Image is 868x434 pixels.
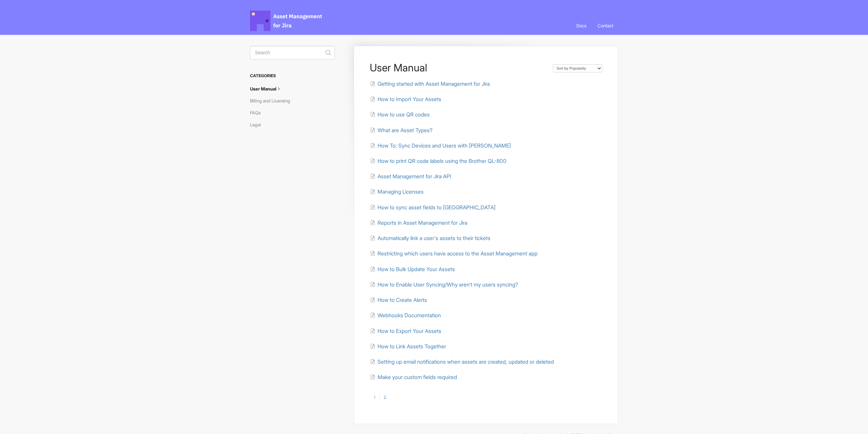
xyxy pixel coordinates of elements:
a: Asset Management for Jira API [370,173,451,180]
h3: Categories [250,70,335,82]
a: How to Bulk Update Your Assets [370,266,455,272]
span: How to Create Alerts [378,297,427,303]
a: Docs [571,16,591,35]
a: How to print QR code labels using the Brother QL-800 [370,158,506,164]
a: What are Asset Types? [370,127,432,134]
span: How to Import Your Assets [378,96,441,102]
a: 2 [379,394,390,401]
a: Contact [592,16,618,35]
span: Restricting which users have access to the Asset Management app [378,250,538,257]
a: Billing and Licensing [250,95,295,106]
span: Asset Management for Jira Docs [250,11,323,31]
a: How to Export Your Assets [370,328,441,334]
a: Restricting which users have access to the Asset Management app [370,250,538,257]
span: Make your custom fields required [378,374,457,380]
span: How To: Sync Devices and Users with [PERSON_NAME] [378,142,511,149]
span: Automatically link a user's assets to their tickets [378,235,490,241]
a: Legal [250,119,266,130]
a: How to sync asset fields to [GEOGRAPHIC_DATA] [370,204,496,211]
a: Webhooks Documentation [370,312,441,319]
span: How to Link Assets Together [378,343,446,350]
a: How To: Sync Devices and Users with [PERSON_NAME] [370,142,511,149]
span: Webhooks Documentation [378,312,441,319]
span: How to use QR codes [378,111,430,118]
a: 1 [370,394,379,401]
a: Reports in Asset Management for Jira [370,220,467,226]
a: FAQs [250,107,266,118]
a: Make your custom fields required [370,374,457,380]
a: How to Link Assets Together [370,343,446,350]
span: How to print QR code labels using the Brother QL-800 [378,158,506,164]
a: Automatically link a user's assets to their tickets [370,235,490,241]
a: User Manual [250,83,288,94]
input: Search [250,46,335,59]
span: How to Export Your Assets [378,328,441,334]
span: How to sync asset fields to [GEOGRAPHIC_DATA] [378,204,496,211]
a: How to Enable User Syncing/Why aren't my users syncing? [370,281,518,288]
span: Reports in Asset Management for Jira [378,220,467,226]
a: How to Create Alerts [370,297,427,303]
span: Getting started with Asset Management for Jira [378,81,490,87]
span: How to Bulk Update Your Assets [378,266,455,272]
a: How to Import Your Assets [370,96,441,102]
a: Getting started with Asset Management for Jira [370,81,490,87]
a: How to use QR codes [370,111,430,118]
span: Asset Management for Jira API [378,173,451,180]
span: What are Asset Types? [378,127,432,134]
h1: User Manual [370,61,546,74]
span: Setting up email notifications when assets are created, updated or deleted [378,359,554,365]
a: Setting up email notifications when assets are created, updated or deleted [370,359,554,365]
select: Page reloads on selection [553,64,602,72]
span: How to Enable User Syncing/Why aren't my users syncing? [378,281,518,288]
span: Managing Licenses [378,188,424,195]
a: Managing Licenses [370,188,424,195]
